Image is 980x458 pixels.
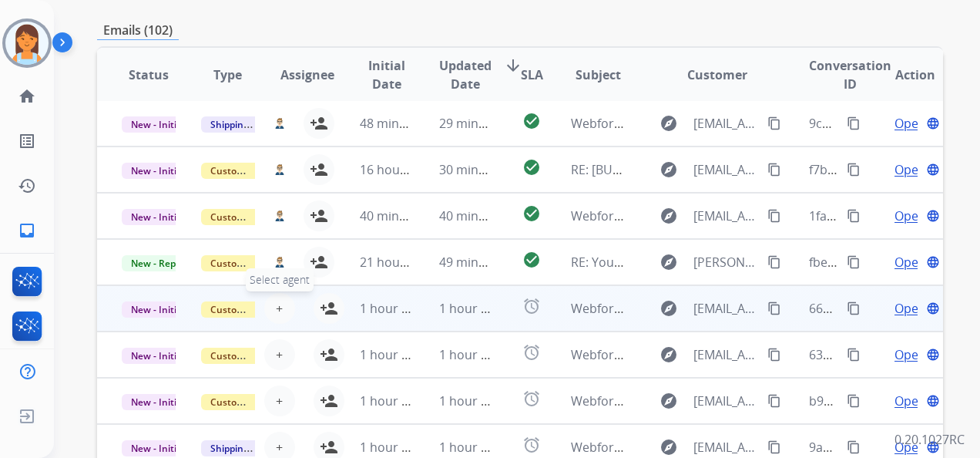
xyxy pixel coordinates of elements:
mat-icon: language [926,255,940,269]
mat-icon: language [926,163,940,177]
span: 1 hour ago [439,392,502,409]
mat-icon: person_add [310,160,328,179]
mat-icon: content_copy [847,255,861,269]
span: New - Initial [122,394,193,410]
span: Customer Support [201,348,301,364]
mat-icon: content_copy [767,301,781,315]
span: [PERSON_NAME][EMAIL_ADDRESS][DOMAIN_NAME] [693,253,759,271]
span: 1 hour ago [360,392,423,409]
mat-icon: arrow_downward [504,56,522,75]
span: Customer Support [201,255,301,271]
mat-icon: content_copy [767,209,781,223]
span: Type [213,66,242,84]
mat-icon: explore [659,114,678,133]
mat-icon: alarm [522,297,541,315]
span: Webform from [EMAIL_ADDRESS][DOMAIN_NAME] on [DATE] [571,439,920,456]
span: [EMAIL_ADDRESS][DOMAIN_NAME] [693,299,759,318]
mat-icon: content_copy [847,394,861,408]
span: Conversation ID [809,56,891,93]
mat-icon: content_copy [847,163,861,177]
span: Subject [576,66,621,84]
mat-icon: home [18,87,36,106]
span: + [276,392,283,410]
mat-icon: explore [659,438,678,456]
span: [EMAIL_ADDRESS][DOMAIN_NAME] [693,114,759,133]
span: 40 minutes ago [360,207,449,224]
span: Select agent [246,268,314,291]
mat-icon: content_copy [847,348,861,362]
span: Open [894,392,926,410]
mat-icon: content_copy [847,209,861,223]
mat-icon: content_copy [767,163,781,177]
span: Open [894,207,926,225]
span: 49 minutes ago [439,254,529,271]
mat-icon: check_circle [522,204,541,223]
mat-icon: person_add [310,253,328,271]
span: + [276,438,283,456]
span: 1 hour ago [360,439,423,456]
span: Open [894,160,926,179]
mat-icon: language [926,301,940,315]
span: 1 hour ago [439,300,502,317]
span: New - Initial [122,301,193,318]
mat-icon: check_circle [522,251,541,269]
span: Webform from [EMAIL_ADDRESS][DOMAIN_NAME] on [DATE] [571,392,920,409]
mat-icon: explore [659,253,678,271]
span: Webform from [EMAIL_ADDRESS][DOMAIN_NAME] on [DATE] [571,300,920,317]
span: New - Initial [122,440,193,456]
button: +Select agent [264,293,295,324]
mat-icon: check_circle [522,112,541,130]
mat-icon: content_copy [847,440,861,454]
span: Webform from [EMAIL_ADDRESS][DOMAIN_NAME] on [DATE] [571,115,920,132]
mat-icon: person_add [320,299,338,318]
span: New - Initial [122,348,193,364]
span: Webform from [EMAIL_ADDRESS][DOMAIN_NAME] on [DATE] [571,346,920,363]
mat-icon: content_copy [767,255,781,269]
mat-icon: language [926,348,940,362]
mat-icon: history [18,177,36,195]
span: Customer Support [201,163,301,179]
mat-icon: list_alt [18,132,36,150]
button: + [264,386,295,416]
mat-icon: explore [659,207,678,225]
span: 21 hours ago [360,254,436,271]
span: SLA [521,66,543,84]
span: New - Reply [122,255,192,271]
span: 1 hour ago [360,346,423,363]
mat-icon: person_add [320,392,338,410]
button: + [264,339,295,370]
mat-icon: content_copy [767,440,781,454]
span: Shipping Protection [201,116,307,133]
span: New - Initial [122,116,193,133]
span: 30 minutes ago [439,161,529,178]
mat-icon: alarm [522,436,541,454]
span: Open [894,114,926,133]
span: Webform from [EMAIL_ADDRESS][DOMAIN_NAME] on [DATE] [571,207,920,224]
mat-icon: alarm [522,343,541,362]
span: Customer Support [201,209,301,225]
span: RE: [BULK] Action required: Extend claim approved for replacement [571,161,961,178]
span: Assignee [280,66,334,84]
span: + [276,345,283,364]
mat-icon: explore [659,345,678,364]
mat-icon: person_add [310,114,328,133]
mat-icon: person_add [320,345,338,364]
span: Open [894,299,926,318]
mat-icon: content_copy [847,301,861,315]
mat-icon: explore [659,299,678,318]
span: New - Initial [122,163,193,179]
mat-icon: inbox [18,221,36,240]
span: Open [894,253,926,271]
mat-icon: explore [659,392,678,410]
span: 1 hour ago [360,300,423,317]
span: + [276,299,283,318]
img: agent-avatar [274,164,285,176]
mat-icon: check_circle [522,158,541,177]
img: avatar [5,22,49,65]
span: Open [894,345,926,364]
img: agent-avatar [274,257,285,268]
mat-icon: explore [659,160,678,179]
span: Shipping Protection [201,440,307,456]
span: Initial Date [360,56,414,93]
p: 0.20.1027RC [894,430,965,449]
